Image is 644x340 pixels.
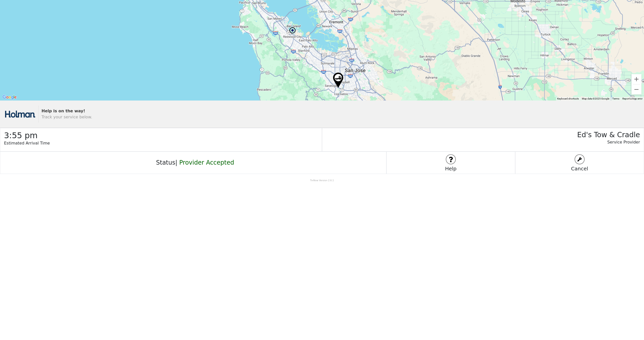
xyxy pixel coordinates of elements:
button: Keyboard shortcuts [557,97,579,101]
img: logo stuff [575,155,584,164]
button: Zoom out [631,84,641,94]
img: Google [1,94,18,101]
img: logo stuff [446,155,455,164]
h2: 3:55 pm [4,128,322,140]
button: Zoom in [631,74,641,84]
span: Track your service below. [42,115,92,119]
p: Service Provider [322,139,640,150]
h5: Cancel [515,166,644,172]
h4: Status | [152,159,234,166]
img: trx now logo [5,111,35,118]
span: Provider Accepted [179,159,234,166]
a: Terms [612,97,619,100]
span: Map data ©2025 Google [582,97,609,100]
strong: Help is on the way! [42,109,85,113]
h3: Ed's Tow & Cradle [322,128,640,139]
a: Report a map error [622,97,642,100]
h5: Help [387,166,515,172]
a: Open this area in Google Maps (opens a new window) [1,94,18,101]
p: Estimated Arrival Time [4,140,322,151]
